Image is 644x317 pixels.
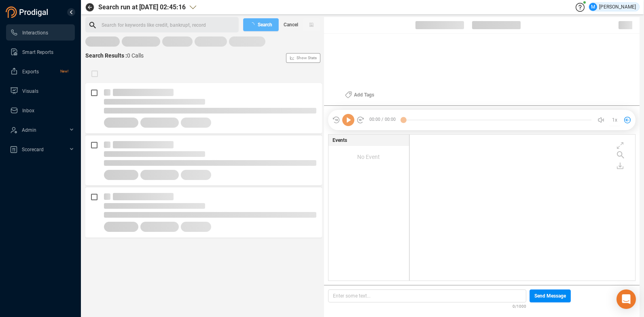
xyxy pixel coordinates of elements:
[127,52,144,59] span: 0 Calls
[6,44,75,60] li: Smart Reports
[22,30,48,36] span: Interactions
[333,137,347,144] span: Events
[22,147,44,152] span: Scorecard
[364,114,403,126] span: 00:00 / 00:00
[414,137,635,280] div: grid
[10,24,68,41] a: Interactions
[354,88,374,101] span: Add Tags
[10,63,68,79] a: ExportsNew!
[589,3,636,11] div: [PERSON_NAME]
[85,52,127,59] span: Search Results :
[6,63,75,79] li: Exports
[98,2,186,12] span: Search run at [DATE] 02:45:16
[22,69,39,75] span: Exports
[534,289,566,302] span: Send Message
[530,289,571,302] button: Send Message
[10,44,68,60] a: Smart Reports
[612,114,617,126] span: 1x
[328,146,409,168] div: No Event
[60,63,68,79] span: New!
[10,83,68,99] a: Visuals
[591,3,595,11] span: M
[279,18,303,31] button: Cancel
[340,88,379,101] button: Add Tags
[10,102,68,118] a: Inbox
[297,9,317,107] span: Show Stats
[22,49,53,55] span: Smart Reports
[286,53,320,63] button: Show Stats
[6,6,50,18] img: prodigal-logo
[284,18,298,31] span: Cancel
[6,102,75,118] li: Inbox
[609,114,620,126] button: 1x
[6,24,75,41] li: Interactions
[22,108,34,114] span: Inbox
[22,88,38,94] span: Visuals
[6,83,75,99] li: Visuals
[513,302,526,309] span: 0/1000
[22,127,36,133] span: Admin
[616,289,636,309] div: Open Intercom Messenger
